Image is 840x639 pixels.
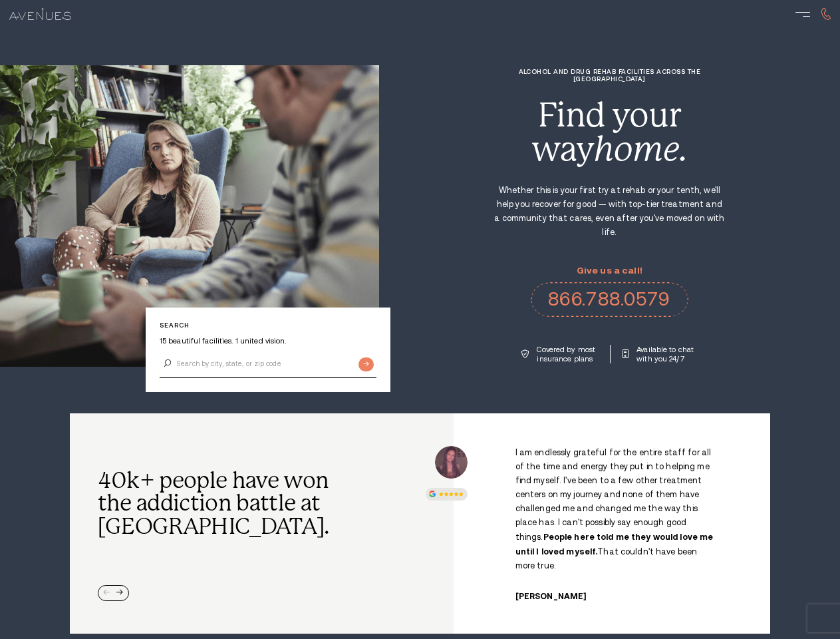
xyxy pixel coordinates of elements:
input: Submit [358,357,374,371]
h2: 40k+ people have won the addiction battle at [GEOGRAPHIC_DATA]. [98,469,338,539]
div: Next slide [116,590,123,596]
p: I am endlessly grateful for the entire staff for all of the time and energy they put in to helpin... [515,446,719,573]
i: home. [594,130,687,168]
p: Covered by most insurance plans [537,345,597,363]
div: / [472,446,752,601]
a: Covered by most insurance plans [521,345,597,363]
h1: Alcohol and Drug Rehab Facilities across the [GEOGRAPHIC_DATA] [493,68,726,83]
a: Available to chat with you 24/7 [623,345,697,363]
input: Search by city, state, or zip code [160,350,376,378]
a: 866.788.0579 [531,282,688,317]
div: Find your way [493,99,726,166]
p: Search [160,321,376,329]
p: Available to chat with you 24/7 [636,345,697,363]
p: Whether this is your first try at rehab or your tenth, we'll help you recover for good — with top... [493,184,726,240]
cite: [PERSON_NAME] [515,592,587,601]
strong: People here told me they would love me until I loved myself. [515,532,714,556]
p: 15 beautiful facilities. 1 united vision. [160,336,376,345]
p: Give us a call! [531,266,688,276]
